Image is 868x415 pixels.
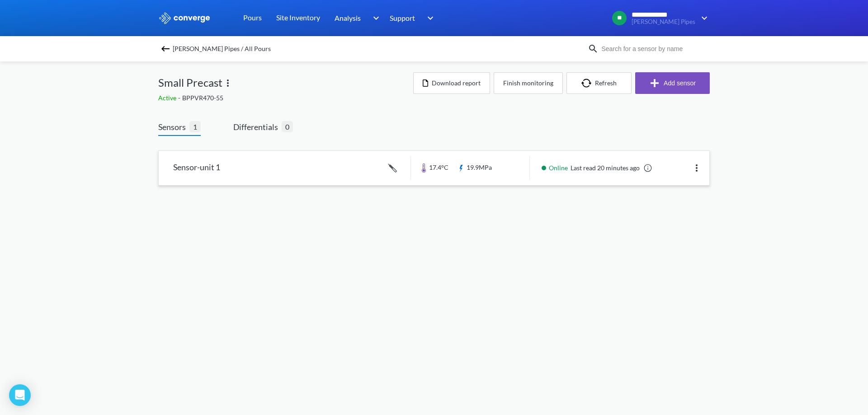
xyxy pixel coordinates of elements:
img: icon-plus.svg [649,78,664,89]
span: Sensors [158,121,189,133]
img: downArrow.svg [367,13,382,23]
span: [PERSON_NAME] Pipes / All Pours [173,42,271,55]
span: 1 [189,121,201,132]
img: icon-file.svg [423,79,428,87]
div: BPPVR470-55 [158,93,413,103]
span: Active [158,94,178,102]
button: Add sensor [635,72,710,94]
img: icon-search.svg [588,43,599,54]
div: Open Intercom Messenger [9,384,31,406]
img: more.svg [691,163,702,173]
span: Differentials [233,121,282,133]
span: 0 [282,121,293,132]
span: Support [390,12,415,23]
img: more.svg [222,78,233,89]
span: Analysis [335,12,361,23]
img: backspace.svg [160,43,171,54]
span: Small Precast [158,74,222,91]
span: [PERSON_NAME] Pipes [632,19,695,25]
img: icon-refresh.svg [581,79,595,88]
input: Search for a sensor by name [599,44,708,54]
button: Finish monitoring [494,72,563,94]
img: logo_ewhite.svg [158,12,211,24]
img: downArrow.svg [421,13,436,23]
button: Refresh [566,72,632,94]
span: - [178,94,182,102]
button: Download report [413,72,490,94]
img: downArrow.svg [695,13,710,23]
